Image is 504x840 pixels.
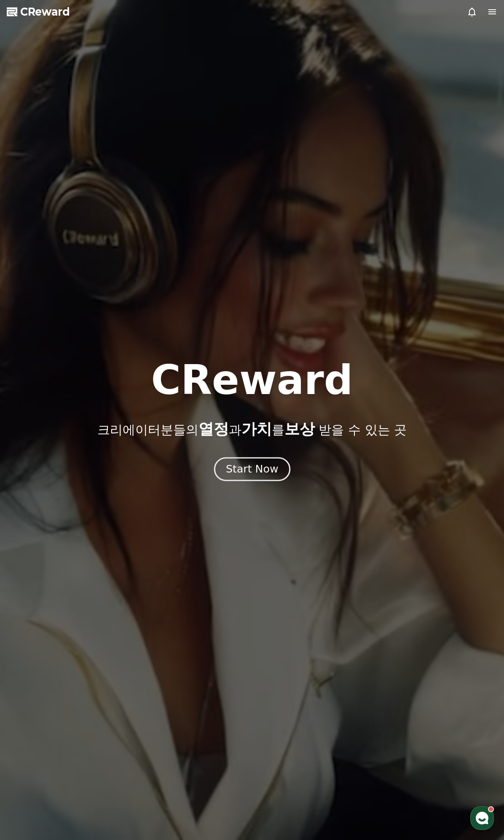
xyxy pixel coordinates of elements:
span: CReward [20,5,70,19]
p: 크리에이터분들의 과 를 받을 수 있는 곳 [97,421,407,438]
a: 대화 [56,267,109,289]
span: 보상 [284,420,315,438]
div: Start Now [226,462,278,476]
button: Start Now [214,457,290,481]
span: 설정 [130,280,140,287]
a: CReward [7,5,70,19]
h1: CReward [151,360,353,400]
a: 설정 [109,267,162,289]
span: 홈 [27,280,32,287]
a: Start Now [216,466,289,474]
span: 대화 [77,281,87,287]
span: 열정 [198,420,229,438]
span: 가치 [241,420,272,438]
a: 홈 [3,267,56,289]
